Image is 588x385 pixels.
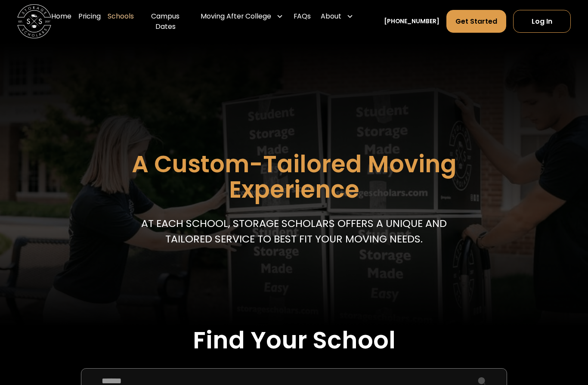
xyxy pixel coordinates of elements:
[513,10,571,33] a: Log In
[446,10,506,33] a: Get Started
[201,11,271,22] div: Moving After College
[294,4,311,38] a: FAQs
[197,4,287,28] div: Moving After College
[51,4,71,38] a: Home
[321,11,341,22] div: About
[384,17,439,26] a: [PHONE_NUMBER]
[317,4,357,28] div: About
[108,4,134,38] a: Schools
[90,152,499,203] h1: A Custom-Tailored Moving Experience
[17,4,51,38] a: home
[139,216,450,246] p: At each school, storage scholars offers a unique and tailored service to best fit your Moving needs.
[17,4,51,38] img: Storage Scholars main logo
[17,326,571,355] h2: Find Your School
[78,4,101,38] a: Pricing
[140,4,190,38] a: Campus Dates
